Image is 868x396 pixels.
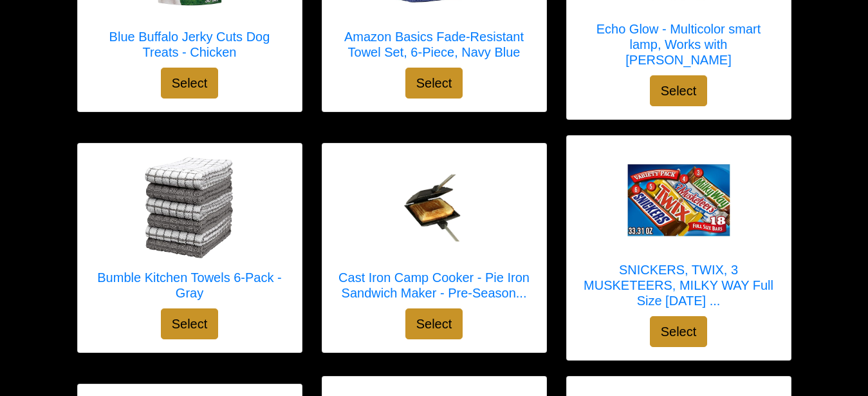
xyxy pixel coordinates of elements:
[405,308,463,339] button: Select
[650,316,708,347] button: Select
[138,156,241,259] img: Bumble Kitchen Towels 6-Pack - Gray
[650,75,708,106] button: Select
[580,262,778,308] h5: SNICKERS, TWIX, 3 MUSKETEERS, MILKY WAY Full Size [DATE] ...
[335,156,533,308] a: Cast Iron Camp Cooker - Pie Iron Sandwich Maker - Pre-Seasoned Cast Iron Camp Cooker - Pie Iron S...
[161,68,219,99] button: Select
[161,308,219,339] button: Select
[405,68,463,99] button: Select
[580,21,778,68] h5: Echo Glow - Multicolor smart lamp, Works with [PERSON_NAME]
[91,270,289,301] h5: Bumble Kitchen Towels 6-Pack - Gray
[335,29,533,60] h5: Amazon Basics Fade-Resistant Towel Set, 6-Piece, Navy Blue
[91,29,289,60] h5: Blue Buffalo Jerky Cuts Dog Treats - Chicken
[580,149,778,316] a: SNICKERS, TWIX, 3 MUSKETEERS, MILKY WAY Full Size Halloween Chocolate Candy SNICKERS, TWIX, 3 MUS...
[91,156,289,308] a: Bumble Kitchen Towels 6-Pack - Gray Bumble Kitchen Towels 6-Pack - Gray
[335,270,533,301] h5: Cast Iron Camp Cooker - Pie Iron Sandwich Maker - Pre-Season...
[383,174,486,241] img: Cast Iron Camp Cooker - Pie Iron Sandwich Maker - Pre-Seasoned
[627,149,730,252] img: SNICKERS, TWIX, 3 MUSKETEERS, MILKY WAY Full Size Halloween Chocolate Candy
